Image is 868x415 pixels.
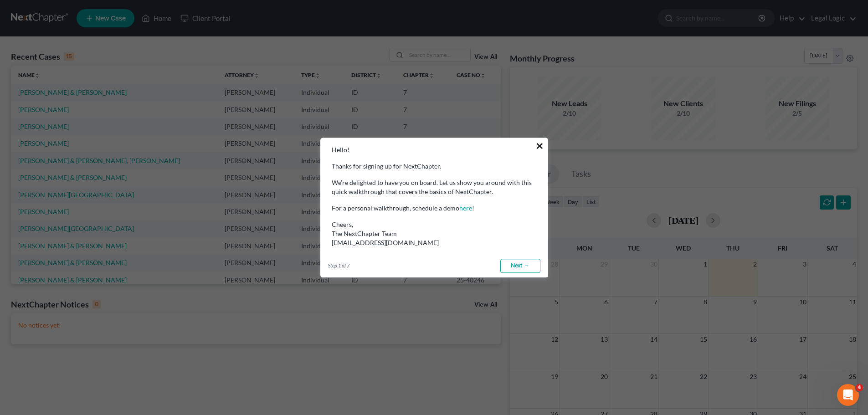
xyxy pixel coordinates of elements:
a: Next → [500,259,540,273]
div: [EMAIL_ADDRESS][DOMAIN_NAME] [332,238,537,247]
span: Step 1 of 7 [328,262,349,269]
p: For a personal walkthrough, schedule a demo ! [332,204,537,213]
p: We’re delighted to have you on board. Let us show you around with this quick walkthrough that cov... [332,178,537,196]
div: The NextChapter Team [332,229,537,238]
p: Hello! [332,145,537,154]
p: Thanks for signing up for NextChapter. [332,162,537,171]
div: Cheers, [332,220,537,247]
a: here [459,204,472,212]
iframe: Intercom live chat [837,384,859,406]
button: × [535,138,544,153]
span: 4 [856,384,863,391]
